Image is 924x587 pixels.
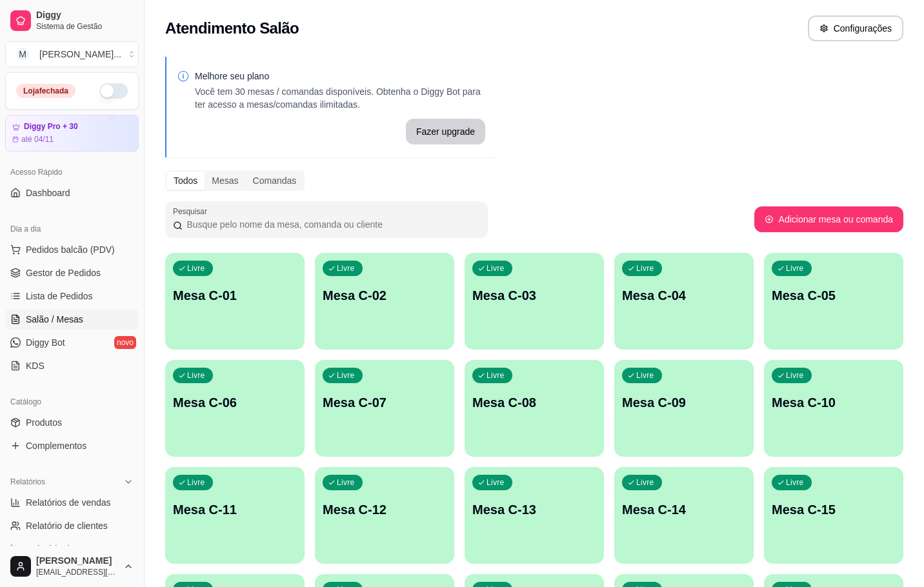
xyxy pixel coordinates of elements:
span: Dashboard [26,186,70,199]
span: Lista de Pedidos [26,290,93,303]
span: Pedidos balcão (PDV) [26,243,115,256]
p: Mesa C-09 [622,393,746,412]
span: Relatório de clientes [26,519,108,532]
p: Mesa C-06 [173,393,297,412]
a: Relatório de clientes [5,515,139,536]
a: Complementos [5,435,139,456]
div: Mesas [205,172,245,190]
span: Gestor de Pedidos [26,266,101,279]
a: Gestor de Pedidos [5,263,139,283]
button: LivreMesa C-15 [764,467,903,564]
div: Catálogo [5,392,139,412]
p: Livre [487,263,505,274]
p: Livre [636,477,654,488]
span: Relatório de mesas [26,542,104,555]
p: Livre [786,477,804,488]
p: Mesa C-02 [323,286,447,304]
p: Mesa C-05 [772,286,896,304]
p: Livre [786,370,804,381]
article: até 04/11 [21,134,54,144]
button: LivreMesa C-05 [764,253,903,350]
a: DiggySistema de Gestão [5,5,139,36]
div: Dia a dia [5,219,139,239]
a: Salão / Mesas [5,309,139,330]
p: Mesa C-10 [772,393,896,412]
button: LivreMesa C-13 [465,467,604,564]
span: Diggy Bot [26,336,65,349]
span: Sistema de Gestão [36,21,134,32]
input: Pesquisar [183,218,480,231]
span: Diggy [36,10,134,21]
button: Configurações [808,15,903,41]
a: Relatórios de vendas [5,492,139,513]
button: LivreMesa C-08 [465,360,604,457]
span: Complementos [26,439,86,452]
div: Acesso Rápido [5,162,139,183]
p: Você tem 30 mesas / comandas disponíveis. Obtenha o Diggy Bot para ter acesso a mesas/comandas il... [195,85,485,111]
span: M [16,48,29,61]
button: Adicionar mesa ou comanda [754,206,903,232]
p: Livre [337,370,355,381]
button: LivreMesa C-12 [315,467,454,564]
button: LivreMesa C-02 [315,253,454,350]
p: Livre [337,263,355,274]
p: Mesa C-07 [323,393,447,412]
button: [PERSON_NAME][EMAIL_ADDRESS][DOMAIN_NAME] [5,551,139,582]
button: LivreMesa C-01 [165,253,305,350]
p: Mesa C-01 [173,286,297,304]
p: Livre [786,263,804,274]
button: LivreMesa C-14 [614,467,754,564]
p: Livre [487,477,505,488]
p: Mesa C-03 [472,286,596,304]
div: Comandas [246,172,304,190]
span: Relatórios [10,477,45,487]
div: Loja fechada [16,84,75,98]
p: Livre [337,477,355,488]
h2: Atendimento Salão [165,18,299,39]
p: Livre [487,370,505,381]
p: Livre [187,477,205,488]
p: Mesa C-13 [472,501,596,519]
span: KDS [26,359,45,372]
button: Pedidos balcão (PDV) [5,239,139,260]
a: Diggy Pro + 30até 04/11 [5,115,139,152]
button: LivreMesa C-09 [614,360,754,457]
label: Pesquisar [173,206,212,217]
span: Relatórios de vendas [26,496,111,509]
button: LivreMesa C-03 [465,253,604,350]
button: Fazer upgrade [406,119,485,144]
a: Diggy Botnovo [5,332,139,353]
a: KDS [5,355,139,376]
button: LivreMesa C-10 [764,360,903,457]
p: Mesa C-04 [622,286,746,304]
span: [PERSON_NAME] [36,555,118,567]
div: Todos [166,172,205,190]
p: Livre [636,263,654,274]
a: Lista de Pedidos [5,286,139,306]
a: Relatório de mesas [5,539,139,559]
button: LivreMesa C-07 [315,360,454,457]
a: Produtos [5,412,139,433]
button: LivreMesa C-06 [165,360,305,457]
p: Livre [187,263,205,274]
button: Alterar Status [99,83,128,99]
button: Select a team [5,41,139,67]
p: Mesa C-11 [173,501,297,519]
p: Livre [187,370,205,381]
span: Produtos [26,416,62,429]
button: LivreMesa C-11 [165,467,305,564]
span: Salão / Mesas [26,313,83,326]
a: Dashboard [5,183,139,203]
p: Mesa C-08 [472,393,596,412]
p: Livre [636,370,654,381]
article: Diggy Pro + 30 [24,122,78,132]
div: [PERSON_NAME] ... [39,48,121,61]
button: LivreMesa C-04 [614,253,754,350]
p: Melhore seu plano [195,70,485,83]
p: Mesa C-15 [772,501,896,519]
span: [EMAIL_ADDRESS][DOMAIN_NAME] [36,567,118,577]
p: Mesa C-12 [323,501,447,519]
p: Mesa C-14 [622,501,746,519]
